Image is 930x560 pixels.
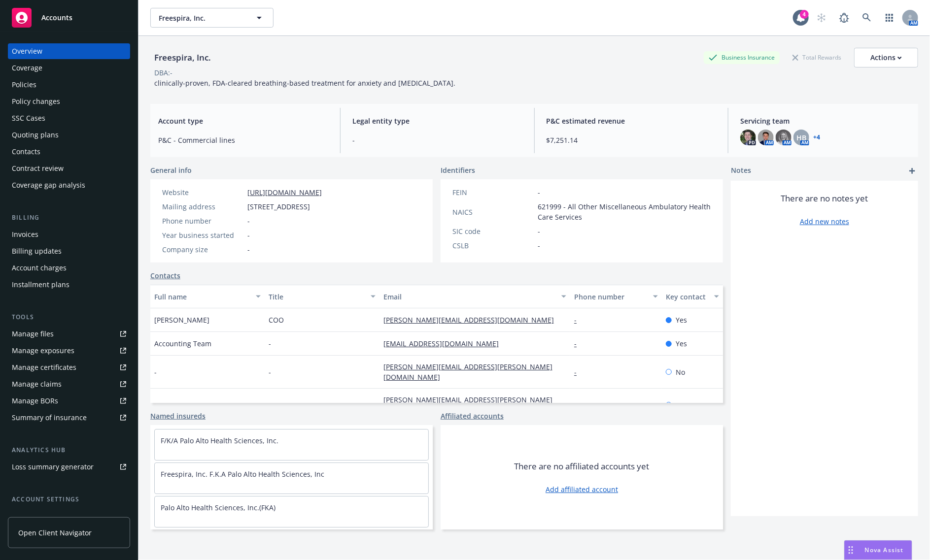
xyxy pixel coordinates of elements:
[150,165,192,175] span: General info
[12,277,69,293] div: Installment plans
[41,14,72,22] span: Accounts
[574,339,585,348] a: -
[740,130,756,145] img: photo
[150,285,265,308] button: Full name
[538,240,540,251] span: -
[12,43,42,59] div: Overview
[452,187,534,198] div: FEIN
[8,43,130,59] a: Overview
[161,436,278,445] a: F/K/A Palo Alto Health Sciences, Inc.
[452,207,534,217] div: NAICS
[834,8,854,28] a: Report a Bug
[269,338,271,349] span: -
[158,116,328,126] span: Account type
[857,8,877,28] a: Search
[812,8,831,28] a: Start snowing
[154,367,157,377] span: -
[8,445,130,455] div: Analytics hub
[269,292,364,302] div: Title
[538,201,711,222] span: 621999 - All Other Miscellaneous Ambulatory Health Care Services
[162,216,243,226] div: Phone number
[8,393,130,409] a: Manage BORs
[800,9,809,18] div: 4
[12,110,45,126] div: SSC Cases
[8,360,130,375] a: Manage certificates
[269,367,271,377] span: -
[383,395,552,415] a: [PERSON_NAME][EMAIL_ADDRESS][PERSON_NAME][DOMAIN_NAME]
[162,201,243,212] div: Mailing address
[865,546,904,554] span: Nova Assist
[740,116,910,126] span: Servicing team
[269,400,282,410] span: CFO
[247,216,250,226] span: -
[8,161,130,176] a: Contract review
[154,315,209,325] span: [PERSON_NAME]
[8,213,130,223] div: Billing
[515,461,650,472] span: There are no affiliated accounts yet
[150,51,215,64] div: Freespira, Inc.
[12,227,38,242] div: Invoices
[8,410,130,426] a: Summary of insurance
[8,376,130,392] a: Manage claims
[12,410,87,426] div: Summary of insurance
[8,227,130,242] a: Invoices
[12,127,59,143] div: Quoting plans
[8,94,130,109] a: Policy changes
[12,343,74,359] div: Manage exposures
[379,285,570,308] button: Email
[247,244,250,255] span: -
[12,60,42,76] div: Coverage
[800,216,849,227] a: Add new notes
[8,243,130,259] a: Billing updates
[383,362,552,382] a: [PERSON_NAME][EMAIL_ADDRESS][PERSON_NAME][DOMAIN_NAME]
[788,51,846,64] div: Total Rewards
[574,292,647,302] div: Phone number
[12,508,54,524] div: Service team
[12,144,40,160] div: Contacts
[844,540,912,560] button: Nova Assist
[154,338,211,349] span: Accounting Team
[731,165,751,177] span: Notes
[538,187,540,198] span: -
[676,338,687,349] span: Yes
[8,277,130,293] a: Installment plans
[265,285,379,308] button: Title
[150,270,180,281] a: Contacts
[162,230,243,240] div: Year business started
[8,144,130,160] a: Contacts
[570,285,662,308] button: Phone number
[452,226,534,236] div: SIC code
[8,110,130,126] a: SSC Cases
[781,193,868,204] span: There are no notes yet
[12,360,76,375] div: Manage certificates
[383,339,507,348] a: [EMAIL_ADDRESS][DOMAIN_NAME]
[845,541,857,560] div: Drag to move
[452,240,534,251] div: CSLB
[150,411,206,421] a: Named insureds
[676,315,687,325] span: Yes
[906,165,918,177] a: add
[441,411,504,421] a: Affiliated accounts
[813,134,820,140] a: +4
[8,127,130,143] a: Quoting plans
[159,13,244,23] span: Freespira, Inc.
[662,285,723,308] button: Key contact
[12,326,54,342] div: Manage files
[18,527,92,538] span: Open Client Navigator
[12,243,62,259] div: Billing updates
[8,77,130,93] a: Policies
[162,187,243,198] div: Website
[150,8,274,28] button: Freespira, Inc.
[12,459,94,475] div: Loss summary generator
[880,8,899,28] a: Switch app
[8,343,130,359] a: Manage exposures
[162,244,243,255] div: Company size
[547,116,717,126] span: P&C estimated revenue
[666,292,708,302] div: Key contact
[12,94,60,109] div: Policy changes
[8,4,130,32] a: Accounts
[383,315,562,325] a: [PERSON_NAME][EMAIL_ADDRESS][DOMAIN_NAME]
[269,315,284,325] span: COO
[574,367,585,377] a: -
